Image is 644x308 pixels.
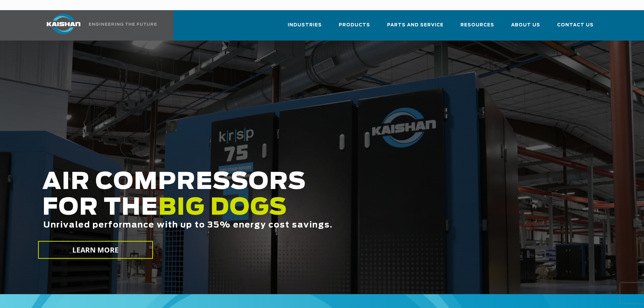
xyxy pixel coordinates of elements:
span: BIG DOGS [158,196,287,219]
img: Engineering the future [89,23,157,26]
span: Parts and Service [387,21,444,29]
span: LEARN MORE [72,245,119,255]
a: LEARN MORE [38,241,153,259]
a: Products [339,16,370,39]
span: Resources [460,21,494,29]
img: kaishan logo [38,14,89,34]
span: Contact Us [557,21,594,29]
a: Resources [460,16,494,39]
a: Parts and Service [387,16,444,39]
span: Unrivaled performance with up to 35% energy cost savings. [43,221,333,229]
span: Industries [288,21,322,29]
a: Industries [288,16,322,39]
span: Products [339,21,370,29]
a: About Us [511,16,540,39]
span: About Us [511,21,540,29]
h2: AIR COMPRESSORS FOR THE [42,169,507,251]
a: Contact Us [557,16,594,39]
a: Kaishan USA [38,10,158,41]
